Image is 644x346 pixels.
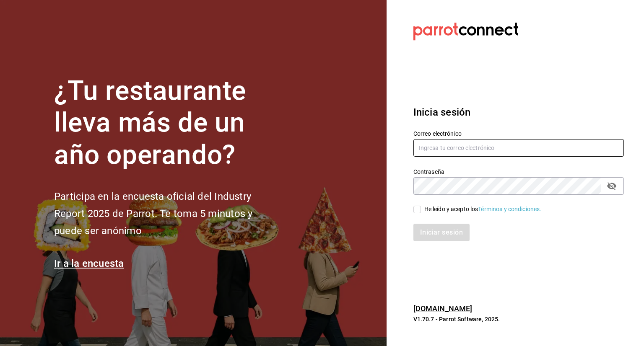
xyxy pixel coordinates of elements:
[54,75,280,171] h1: ¿Tu restaurante lleva más de un año operando?
[54,188,280,239] h2: Participa en la encuesta oficial del Industry Report 2025 de Parrot. Te toma 5 minutos y puede se...
[605,179,619,193] button: passwordField
[413,168,624,174] label: Contraseña
[54,258,124,269] a: Ir a la encuesta
[413,315,624,323] p: V1.70.7 - Parrot Software, 2025.
[413,304,473,313] a: [DOMAIN_NAME]
[413,130,624,136] label: Correo electrónico
[478,206,541,212] a: Términos y condiciones.
[413,139,624,157] input: Ingresa tu correo electrónico
[424,205,542,214] div: He leído y acepto los
[413,105,624,120] h3: Inicia sesión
